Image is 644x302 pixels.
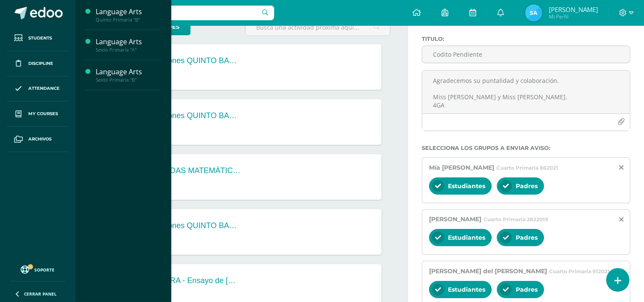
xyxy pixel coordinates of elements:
span: Estudiantes [448,234,485,241]
a: Students [7,26,69,51]
input: Titulo [422,46,630,63]
span: Cuarto Primaria 862021 [496,165,558,171]
span: Students [28,35,52,42]
span: Padres [516,286,538,293]
span: [PERSON_NAME] del [PERSON_NAME] [429,267,547,275]
a: Language ArtsSexto Primaria "A" [96,37,161,53]
span: Cuarto Primaria 912021 [549,268,610,275]
div: OLIMPIADAS MATEMÁTICAS - Ronda Final [139,166,242,175]
div: Language Arts [96,67,161,77]
a: Language ArtsSexto Primaria "B" [96,67,161,83]
span: Discipline [28,60,53,67]
div: CLAUSURA - Ensayo de [MEDICAL_DATA] - PREPRIMARIA [139,276,242,285]
textarea: Buen día padres de familia, Estamos próximos a nuestro descanso largo y es importante tener todos... [422,70,630,113]
div: Evaluaciones QUINTO BACHILLERATO 4B [139,221,242,230]
div: Evaluaciones QUINTO BACHILLERATO 4B - ASISTENCIA IMPRESCINDIBLE [139,56,242,65]
div: Sexto Primaria "B" [96,77,161,83]
span: Cuarto Primaria 2822019 [484,216,548,223]
div: Evaluaciones QUINTO BACHILLERATO 4B [139,111,242,120]
a: Discipline [7,51,69,76]
span: Mía [PERSON_NAME] [429,164,494,171]
div: Language Arts [96,7,161,17]
input: Search a user… [81,6,274,20]
span: My courses [28,110,58,117]
span: Padres [516,182,538,190]
div: Sexto Primaria "A" [96,47,161,53]
span: Archivos [28,136,51,143]
span: Mi Perfil [549,13,598,20]
img: e5e99b6d7451bf04cac4f474415441b6.png [525,4,542,21]
span: Estudiantes [448,182,485,190]
span: [PERSON_NAME] [429,215,481,223]
span: Attendance [28,85,60,92]
span: Cerrar panel [24,291,57,297]
span: Padres [516,234,538,241]
label: Titulo : [422,36,630,42]
span: [PERSON_NAME] [549,5,598,14]
input: Busca una actividad próxima aquí... [245,19,390,36]
a: My courses [7,101,69,127]
div: Quinto Primaria "B" [96,17,161,23]
label: Selecciona los grupos a enviar aviso : [422,145,630,151]
a: Language ArtsQuinto Primaria "B" [96,7,161,23]
span: Estudiantes [448,286,485,293]
div: Language Arts [96,37,161,47]
a: Archivos [7,127,69,152]
a: Soporte [10,263,65,275]
a: Attendance [7,76,69,102]
span: Soporte [35,267,55,273]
